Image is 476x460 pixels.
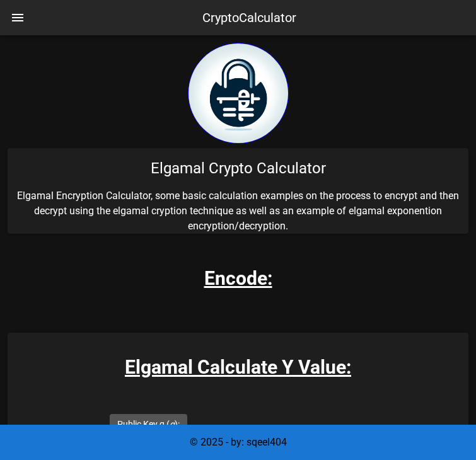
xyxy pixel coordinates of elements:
[8,353,468,381] h3: Elgamal Calculate Y Value:
[3,3,33,33] button: nav-menu-toggle
[8,148,468,188] div: Elgamal Crypto Calculator
[188,134,289,146] a: home
[170,419,175,429] i: g
[202,8,296,27] div: CryptoCalculator
[204,264,272,292] h3: Encode:
[190,436,287,448] span: © 2025 - by: sqeel404
[117,418,180,430] label: Public Key g ( ):
[8,188,468,234] p: Elgamal Encryption Calculator, some basic calculation examples on the process to encrypt and then...
[188,43,289,144] img: encryption logo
